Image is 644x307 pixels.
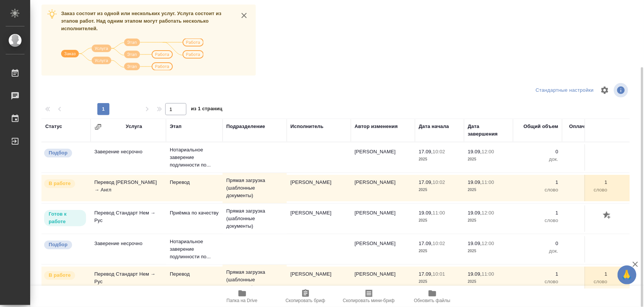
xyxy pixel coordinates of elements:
[433,149,445,154] p: 10:02
[401,286,464,307] button: Обновить файлы
[94,123,102,131] button: Сгруппировать
[91,205,166,232] td: Перевод Стандарт Нем → Рус
[191,104,223,115] span: из 1 страниц
[170,123,181,130] div: Этап
[419,179,433,185] p: 17.09,
[517,179,558,186] p: 1
[517,209,558,217] p: 1
[126,123,142,130] div: Услуга
[274,286,337,307] button: Скопировать бриф
[226,123,265,130] div: Подразделение
[351,205,415,232] td: [PERSON_NAME]
[468,217,509,224] p: 2025
[566,179,607,186] p: 1
[517,247,558,255] p: док.
[482,179,494,185] p: 11:00
[517,148,558,156] p: 0
[419,241,433,246] p: 17.09,
[419,149,433,154] p: 17.09,
[91,236,166,262] td: Заверение несрочно
[468,241,482,246] p: 19.09,
[468,186,509,194] p: 2025
[482,241,494,246] p: 12:00
[566,123,607,138] div: Оплачиваемый объем
[419,217,460,224] p: 2025
[287,205,351,232] td: [PERSON_NAME]
[223,173,287,203] td: Прямая загрузка (шаблонные документы)
[290,123,324,130] div: Исполнитель
[433,179,445,185] p: 10:02
[351,267,415,293] td: [PERSON_NAME]
[517,278,558,285] p: слово
[566,186,607,194] p: слово
[227,298,258,303] span: Папка на Drive
[517,217,558,224] p: слово
[482,271,494,277] p: 11:00
[482,210,494,216] p: 12:00
[566,247,607,255] p: док.
[49,180,71,187] p: В работе
[482,149,494,154] p: 12:00
[419,247,460,255] p: 2025
[419,278,460,285] p: 2025
[287,267,351,293] td: [PERSON_NAME]
[49,272,71,279] p: В работе
[614,83,630,97] span: Посмотреть информацию
[517,240,558,247] p: 0
[351,144,415,171] td: [PERSON_NAME]
[468,179,482,185] p: 19.09,
[433,210,445,216] p: 11:00
[621,267,633,283] span: 🙏
[419,156,460,163] p: 2025
[468,156,509,163] p: 2025
[419,210,433,216] p: 19.09,
[49,210,81,225] p: Готов к работе
[419,186,460,194] p: 2025
[419,123,449,130] div: Дата начала
[337,286,401,307] button: Скопировать мини-бриф
[566,148,607,156] p: 0
[566,270,607,278] p: 1
[566,156,607,163] p: док.
[433,271,445,277] p: 10:01
[61,11,221,31] span: Заказ состоит из одной или нескольких услуг. Услуга состоит из этапов работ. Над одним этапом мог...
[351,175,415,201] td: [PERSON_NAME]
[601,209,614,222] button: Добавить оценку
[414,298,450,303] span: Обновить файлы
[618,265,636,284] button: 🙏
[45,123,62,130] div: Статус
[524,123,558,130] div: Общий объем
[468,149,482,154] p: 19.09,
[468,278,509,285] p: 2025
[517,270,558,278] p: 1
[287,175,351,201] td: [PERSON_NAME]
[596,81,614,99] span: Настроить таблицу
[223,265,287,295] td: Прямая загрузка (шаблонные документы)
[517,186,558,194] p: слово
[91,175,166,201] td: Перевод [PERSON_NAME] → Англ
[211,286,274,307] button: Папка на Drive
[223,204,287,234] td: Прямая загрузка (шаблонные документы)
[170,146,219,169] p: Нотариальное заверение подлинности по...
[433,241,445,246] p: 10:02
[468,271,482,277] p: 19.09,
[286,298,325,303] span: Скопировать бриф
[49,149,68,157] p: Подбор
[91,267,166,293] td: Перевод Стандарт Нем → Рус
[468,247,509,255] p: 2025
[517,156,558,163] p: док.
[170,238,219,261] p: Нотариальное заверение подлинности по...
[468,210,482,216] p: 19.09,
[534,85,596,96] div: split button
[49,241,68,248] p: Подбор
[351,236,415,262] td: [PERSON_NAME]
[566,217,607,224] p: слово
[566,278,607,285] p: слово
[170,179,219,186] p: Перевод
[91,144,166,171] td: Заверение несрочно
[566,240,607,247] p: 0
[238,10,250,21] button: close
[566,209,607,217] p: 1
[170,270,219,278] p: Перевод
[468,123,509,138] div: Дата завершения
